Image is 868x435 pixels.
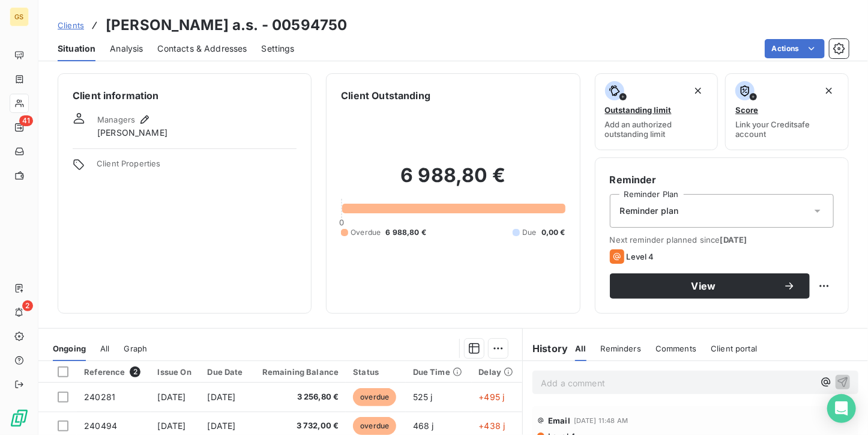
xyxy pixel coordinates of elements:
span: Situation [58,43,95,55]
span: Reminders [601,344,641,353]
h6: Reminder [610,172,834,187]
span: 240494 [84,421,117,431]
span: Next reminder planned since [610,235,834,245]
span: 0 [339,218,344,227]
span: [DATE] [208,421,236,431]
h6: Client Outstanding [341,88,430,103]
div: GS [10,7,29,26]
span: [DATE] [158,421,186,431]
span: View [624,281,783,291]
span: Link your Creditsafe account [735,120,839,139]
span: Client portal [711,344,757,353]
button: ScoreLink your Creditsafe account [725,73,849,150]
span: Outstanding limit [605,105,672,115]
span: Email [548,416,570,425]
span: [DATE] [720,235,747,245]
div: Delay [479,367,516,377]
span: 2 [22,300,33,311]
button: Outstanding limitAdd an authorized outstanding limit [595,73,719,150]
span: Contacts & Addresses [158,43,247,55]
span: Reminder plan [620,205,679,217]
span: Due [522,227,536,238]
span: +438 j [479,421,505,431]
button: Actions [765,39,825,58]
h6: Client information [73,88,297,103]
span: 468 j [413,421,434,431]
img: Logo LeanPay [10,409,29,428]
span: 6 988,80 € [385,227,426,238]
span: Comments [656,344,696,353]
span: [DATE] [208,392,236,402]
h6: History [523,341,568,356]
span: 3 732,00 € [259,420,339,432]
a: Clients [58,19,84,31]
span: Analysis [110,43,143,55]
span: 240281 [84,392,115,402]
h3: [PERSON_NAME] a.s. - 00594750 [106,14,347,36]
span: +495 j [479,392,505,402]
div: Status [353,367,398,377]
span: All [575,344,586,353]
span: 3 256,80 € [259,391,339,403]
span: [PERSON_NAME] [97,127,167,139]
div: Open Intercom Messenger [827,394,856,423]
span: Managers [97,115,135,124]
span: overdue [353,417,396,435]
span: Settings [262,43,295,55]
div: Issue On [158,367,193,377]
span: 525 j [413,392,433,402]
span: Score [735,105,758,115]
span: Clients [58,20,84,30]
div: Remaining Balance [259,367,339,377]
div: Reference [84,367,143,377]
span: Client Properties [97,159,297,175]
span: Level 4 [627,252,654,261]
span: overdue [353,388,396,406]
span: Ongoing [53,344,86,353]
h2: 6 988,80 € [341,163,565,199]
button: View [610,273,810,299]
span: Add an authorized outstanding limit [605,120,708,139]
div: Due Date [208,367,245,377]
span: [DATE] 11:48 AM [574,417,628,424]
span: 41 [19,115,33,126]
span: All [100,344,109,353]
span: 2 [130,367,140,377]
span: Graph [124,344,148,353]
div: Due Time [413,367,465,377]
span: [DATE] [158,392,186,402]
span: 0,00 € [541,227,565,238]
span: Overdue [351,227,381,238]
